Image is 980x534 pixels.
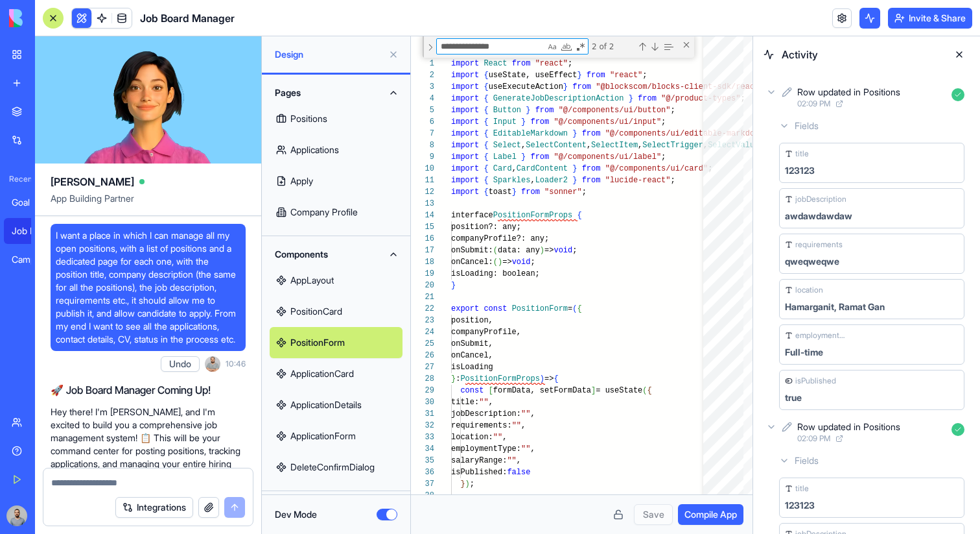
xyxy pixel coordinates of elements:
div: 10 [411,163,434,175]
span: "react" [535,59,568,68]
span: PositionFormProps [493,211,572,220]
div: 26 [411,350,434,361]
span: ; [671,176,675,185]
span: ) [498,258,502,267]
div: 123123 [785,499,815,512]
a: PositionForm [270,327,402,358]
span: formData, setFormData [493,386,591,395]
span: } [521,117,526,127]
span: [ [489,386,493,395]
span: location [795,285,823,295]
span: } [572,129,577,138]
span: from [572,82,591,91]
span: import [451,71,479,80]
span: jobDescription [795,194,846,204]
div: 7 [411,128,434,140]
span: from [582,129,601,138]
span: useState, useEffect [489,71,577,80]
div: 8 [411,140,434,151]
span: ( [493,246,498,255]
span: data: any [498,246,540,255]
div: Find / Replace [423,36,694,58]
span: from [512,59,531,68]
span: ) [540,374,544,383]
div: Toggle Replace [425,36,436,58]
span: companyProfile, [451,328,521,337]
span: ) [465,479,470,489]
span: { [577,304,581,313]
span: SelectItem [591,141,638,150]
span: } [526,106,530,115]
img: image_123650291_bsq8ao.jpg [6,505,27,526]
div: qweqweqwe [785,255,839,268]
span: Compile App [684,508,737,521]
span: Card [493,164,512,173]
span: from [638,94,657,103]
span: title [795,149,809,159]
span: ; [572,246,577,255]
div: awdawdawdaw [785,210,852,223]
span: ( [642,386,647,395]
span: "@/components/ui/editable-markdown" [605,129,769,138]
span: } [572,164,577,173]
span: isLoading [451,363,493,372]
div: 36 [411,467,434,478]
span: useExecuteAction [489,82,563,91]
div: Close (Escape) [681,40,692,50]
span: ; [470,479,474,489]
span: from [530,152,549,162]
div: 19 [411,268,434,280]
span: import [451,188,479,197]
span: location: [451,433,493,442]
span: import [451,141,479,150]
span: false [507,468,530,477]
span: { [484,152,488,162]
div: 15 [411,221,434,233]
span: } [451,374,456,383]
a: Applications [270,134,402,165]
span: } [629,94,633,103]
span: import [451,152,479,162]
a: ApplicationForm [270,420,402,452]
span: companyProfile?: any; [451,234,549,243]
span: const [484,304,507,313]
div: 6 [411,116,434,128]
div: 9 [411,151,434,163]
span: import [451,117,479,127]
div: Goal Tracker Pro [12,196,48,209]
span: jobDescription: [451,409,521,419]
span: Input [493,117,517,127]
span: employmentType [795,330,847,341]
span: import [451,59,479,68]
span: "" [521,409,530,419]
span: } [451,281,456,290]
span: isPublished [795,376,836,386]
div: 23 [411,315,434,326]
span: ( [572,304,577,313]
div: Match Case (⌥⌘C) [546,40,559,53]
span: GenerateJobDescriptionAction [493,94,624,103]
span: "@/components/ui/label" [554,152,661,162]
span: [PERSON_NAME] [51,174,134,189]
div: Full-time [785,346,823,359]
img: logo [9,9,89,27]
span: } [521,152,526,162]
span: import [451,106,479,115]
span: } [460,479,465,489]
span: onCancel: [451,258,493,267]
div: 38 [411,490,434,502]
div: Hamarganit, Ramat Gan [785,300,885,313]
span: , [638,141,642,150]
span: Job Board Manager [140,10,235,26]
span: Fields [795,454,819,467]
span: "" [512,421,521,430]
span: salaryRange: [451,456,507,465]
div: Next Match (Enter) [649,42,660,52]
button: Integrations [115,497,193,518]
button: Invite & Share [888,8,972,29]
div: 18 [411,256,434,268]
span: "" [507,456,516,465]
span: = [568,304,572,313]
div: true [785,391,802,404]
div: 2 [411,69,434,81]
